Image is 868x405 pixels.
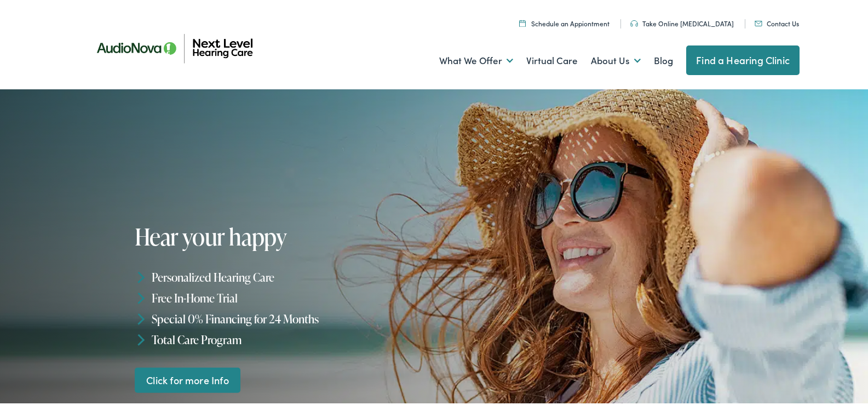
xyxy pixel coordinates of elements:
h1: Hear your happy [135,223,439,248]
a: Contact Us [755,17,799,26]
li: Free In-Home Trial [135,286,439,307]
li: Total Care Program [135,327,439,348]
a: Schedule an Appiontment [519,17,610,26]
a: About Us [591,39,641,79]
li: Personalized Hearing Care [135,265,439,286]
a: Find a Hearing Clinic [686,44,800,73]
img: An icon representing mail communication is presented in a unique teal color. [755,19,762,25]
li: Special 0% Financing for 24 Months [135,307,439,328]
a: Click for more Info [135,366,241,391]
img: Calendar icon representing the ability to schedule a hearing test or hearing aid appointment at N... [519,18,526,25]
a: Virtual Care [526,39,578,79]
img: An icon symbolizing headphones, colored in teal, suggests audio-related services or features. [630,19,638,25]
a: What We Offer [439,39,513,79]
a: Take Online [MEDICAL_DATA] [630,17,734,26]
a: Blog [654,39,673,79]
